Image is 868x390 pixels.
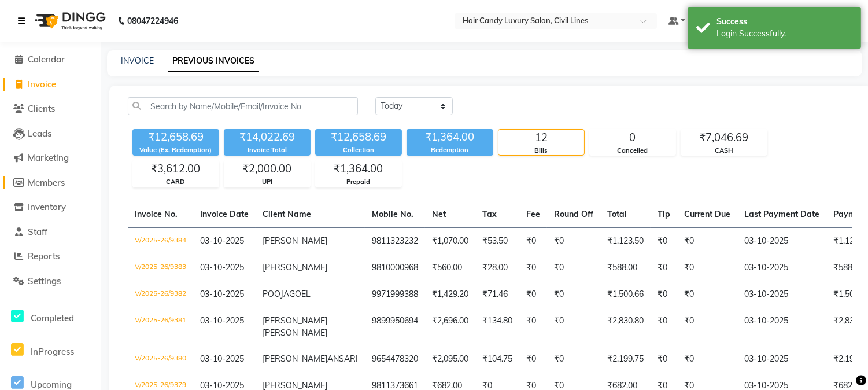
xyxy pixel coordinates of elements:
[121,56,154,66] a: INVOICE
[315,129,402,145] div: ₹12,658.69
[475,308,519,346] td: ₹134.80
[475,227,519,255] td: ₹53.50
[737,227,826,255] td: 03-10-2025
[263,315,327,326] span: [PERSON_NAME]
[651,308,677,346] td: ₹0
[600,308,651,346] td: ₹2,830.80
[600,281,651,308] td: ₹1,500.66
[372,209,413,219] span: Mobile No.
[547,308,600,346] td: ₹0
[128,97,358,115] input: Search by Name/Mobile/Email/Invoice No
[681,146,767,156] div: CASH
[425,308,475,346] td: ₹2,696.00
[475,255,519,281] td: ₹28.00
[425,346,475,373] td: ₹2,095.00
[365,255,425,281] td: 9810000968
[737,346,826,373] td: 03-10-2025
[3,275,98,288] a: Settings
[263,209,311,219] span: Client Name
[651,346,677,373] td: ₹0
[28,226,47,237] span: Staff
[365,281,425,308] td: 9971999388
[263,328,327,338] span: [PERSON_NAME]
[547,255,600,281] td: ₹0
[128,255,193,281] td: V/2025-26/9383
[677,346,737,373] td: ₹0
[432,209,446,219] span: Net
[425,227,475,255] td: ₹1,070.00
[315,145,402,155] div: Collection
[425,255,475,281] td: ₹560.00
[327,354,358,364] span: ANSARI
[3,102,98,116] a: Clients
[28,251,60,262] span: Reports
[3,226,98,239] a: Staff
[677,281,737,308] td: ₹0
[28,177,65,188] span: Members
[3,250,98,263] a: Reports
[263,262,327,273] span: [PERSON_NAME]
[28,128,51,139] span: Leads
[28,275,61,286] span: Settings
[200,354,244,364] span: 03-10-2025
[681,130,767,146] div: ₹7,046.69
[3,78,98,91] a: Invoice
[29,5,109,37] img: logo
[224,145,311,155] div: Invoice Total
[658,209,670,219] span: Tip
[407,145,493,155] div: Redemption
[554,209,593,219] span: Round Off
[607,209,627,219] span: Total
[716,28,852,40] div: Login Successfully.
[498,146,584,156] div: Bills
[263,236,327,246] span: [PERSON_NAME]
[3,152,98,165] a: Marketing
[3,201,98,214] a: Inventory
[28,152,69,163] span: Marketing
[526,209,540,219] span: Fee
[677,308,737,346] td: ₹0
[365,346,425,373] td: 9654478320
[31,379,72,390] span: Upcoming
[128,281,193,308] td: V/2025-26/9382
[519,346,547,373] td: ₹0
[28,201,66,212] span: Inventory
[475,346,519,373] td: ₹104.75
[600,255,651,281] td: ₹588.00
[482,209,497,219] span: Tax
[132,129,219,145] div: ₹12,658.69
[651,281,677,308] td: ₹0
[547,227,600,255] td: ₹0
[200,289,244,299] span: 03-10-2025
[200,315,244,326] span: 03-10-2025
[316,177,401,187] div: Prepaid
[365,227,425,255] td: 9811323232
[128,227,193,255] td: V/2025-26/9384
[224,177,310,187] div: UPI
[425,281,475,308] td: ₹1,429.20
[127,5,178,37] b: 08047224946
[744,209,819,219] span: Last Payment Date
[224,129,311,145] div: ₹14,022.69
[28,79,56,90] span: Invoice
[737,281,826,308] td: 03-10-2025
[737,308,826,346] td: 03-10-2025
[475,281,519,308] td: ₹71.46
[135,209,178,219] span: Invoice No.
[590,130,675,146] div: 0
[651,227,677,255] td: ₹0
[737,255,826,281] td: 03-10-2025
[200,262,244,273] span: 03-10-2025
[590,146,675,156] div: Cancelled
[519,255,547,281] td: ₹0
[316,161,401,177] div: ₹1,364.00
[519,227,547,255] td: ₹0
[28,54,65,65] span: Calendar
[547,281,600,308] td: ₹0
[3,176,98,190] a: Members
[168,51,259,72] a: PREVIOUS INVOICES
[263,354,327,364] span: [PERSON_NAME]
[547,346,600,373] td: ₹0
[128,308,193,346] td: V/2025-26/9381
[600,227,651,255] td: ₹1,123.50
